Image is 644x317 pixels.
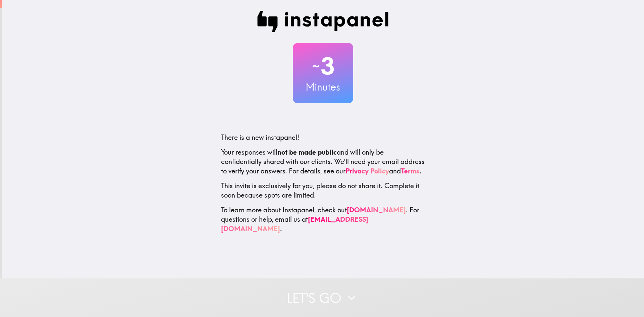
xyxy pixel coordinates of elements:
a: [EMAIL_ADDRESS][DOMAIN_NAME] [221,215,368,233]
h2: 3 [293,52,353,80]
b: not be made public [277,148,337,156]
span: There is a new instapanel! [221,133,299,142]
a: Terms [401,167,420,175]
p: Your responses will and will only be confidentially shared with our clients. We'll need your emai... [221,148,425,176]
span: ~ [311,56,321,76]
p: This invite is exclusively for you, please do not share it. Complete it soon because spots are li... [221,181,425,200]
a: Privacy Policy [345,167,389,175]
h3: Minutes [293,80,353,94]
a: [DOMAIN_NAME] [347,206,406,214]
p: To learn more about Instapanel, check out . For questions or help, email us at . [221,205,425,233]
img: Instapanel [257,11,389,32]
